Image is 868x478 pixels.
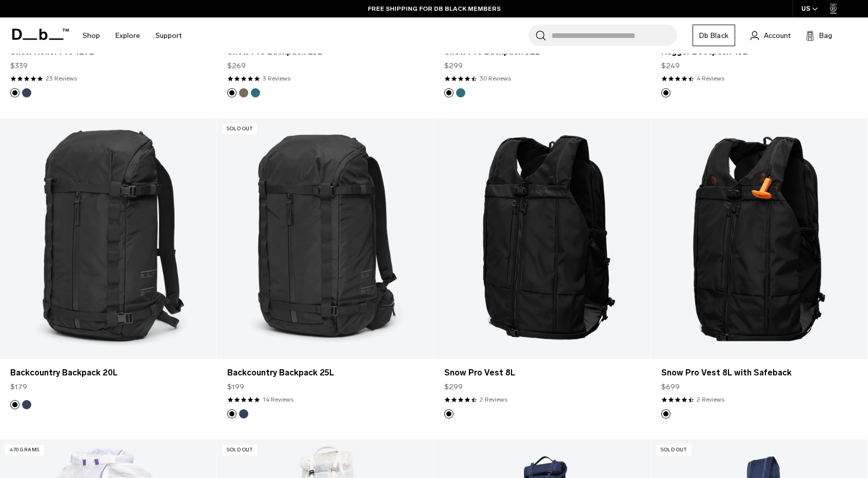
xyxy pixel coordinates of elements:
[10,61,28,71] span: $339
[444,409,453,419] button: Black Out
[222,124,257,134] p: Sold Out
[444,382,463,392] span: $299
[661,88,670,97] button: Black Out
[661,409,670,419] button: Black Out
[46,74,77,83] a: 23 reviews
[480,74,511,83] a: 30 reviews
[227,367,423,379] a: Backcountry Backpack 25L
[239,88,248,97] button: Mash Green
[227,61,246,71] span: $269
[263,395,293,404] a: 14 reviews
[10,367,206,379] a: Backcountry Backpack 20L
[751,29,791,42] a: Account
[661,367,857,379] a: Snow Pro Vest 8L with Safeback
[227,88,236,97] button: Black Out
[10,382,27,392] span: $179
[661,382,680,392] span: $699
[227,409,236,419] button: Black Out
[263,74,290,83] a: 3 reviews
[10,400,19,409] button: Black Out
[444,61,463,71] span: $299
[115,17,140,54] a: Explore
[444,88,453,97] button: Black Out
[368,4,501,13] a: FREE SHIPPING FOR DB BLACK MEMBERS
[697,74,724,83] a: 4 reviews
[651,118,867,359] a: Snow Pro Vest 8L with Safeback
[661,61,680,71] span: $249
[22,88,31,97] button: Blue Hour
[251,88,260,97] button: Midnight Teal
[217,118,433,359] a: Backcountry Backpack 25L
[155,17,182,54] a: Support
[456,88,465,97] button: Midnight Teal
[444,367,640,379] a: Snow Pro Vest 8L
[434,118,650,359] a: Snow Pro Vest 8L
[10,88,19,97] button: Black Out
[222,445,257,455] p: Sold Out
[22,400,31,409] button: Blue Hour
[819,30,832,41] span: Bag
[480,395,507,404] a: 2 reviews
[5,445,44,455] p: 470 grams
[75,17,189,54] nav: Main Navigation
[697,395,724,404] a: 2 reviews
[693,25,735,46] a: Db Black
[227,382,244,392] span: $199
[239,409,248,419] button: Blue Hour
[656,445,691,455] p: Sold Out
[764,30,791,41] span: Account
[806,29,832,42] button: Bag
[83,17,100,54] a: Shop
